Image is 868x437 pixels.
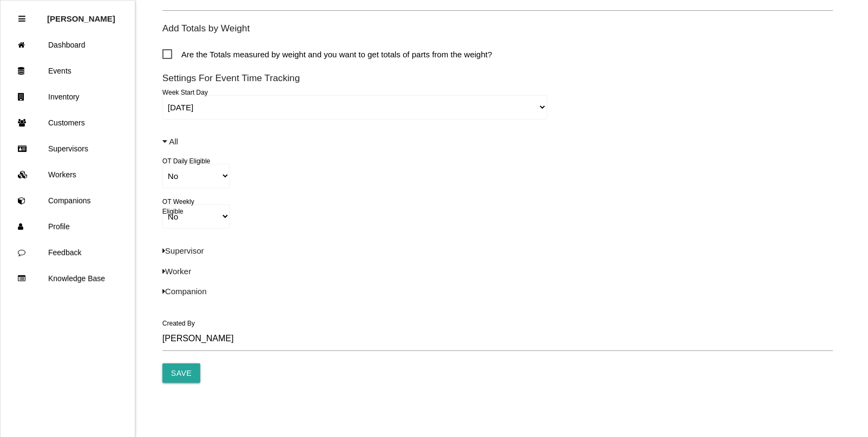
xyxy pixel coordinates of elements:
[162,363,200,383] input: Save
[1,136,135,162] a: Supervisors
[162,266,833,278] p: Worker
[1,58,135,84] a: Events
[1,32,135,58] a: Dashboard
[162,136,833,148] p: All
[162,23,833,34] h6: Add Totals by Weight
[162,319,195,328] label: Created By
[47,6,115,23] p: Rosie Blandino
[162,73,833,83] h6: Settings For Event Time Tracking
[1,266,135,292] a: Knowledge Base
[162,48,492,61] span: Are the Totals measured by weight and you want to get totals of parts from the weight?
[1,188,135,214] a: Companions
[162,197,217,216] label: OT Weekly Eligible
[162,88,208,97] label: Week Start Day
[1,84,135,110] a: Inventory
[162,156,210,166] label: OT Daily Eligible
[1,240,135,266] a: Feedback
[1,110,135,136] a: Customers
[1,162,135,188] a: Workers
[162,245,833,257] p: Supervisor
[162,286,833,298] p: Companion
[1,214,135,240] a: Profile
[18,6,25,32] div: Close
